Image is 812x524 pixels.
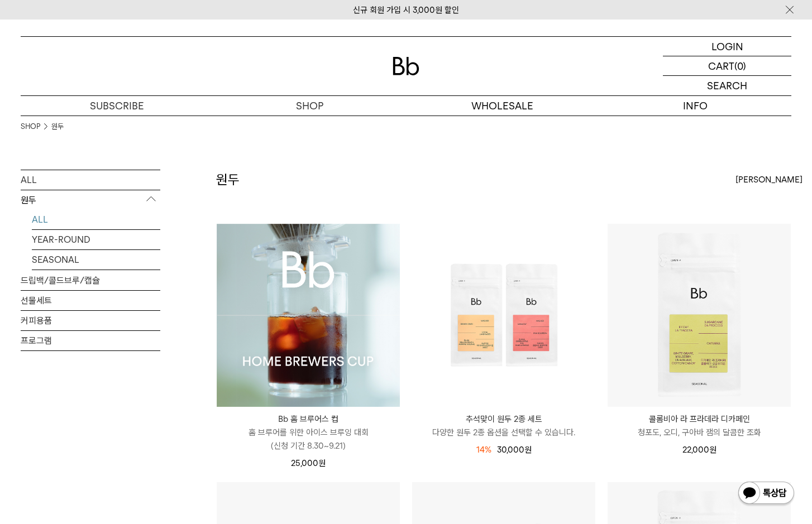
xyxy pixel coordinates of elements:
[21,311,160,330] a: 커피용품
[21,271,160,290] a: 드립백/콜드브루/캡슐
[21,121,40,132] a: SHOP
[524,445,532,455] span: 원
[608,224,791,407] img: 콜롬비아 라 프라데라 디카페인
[51,121,64,132] a: 원두
[21,331,160,350] a: 프로그램
[21,291,160,310] a: 선물세트
[707,76,747,95] p: SEARCH
[291,458,326,468] span: 25,000
[32,250,160,270] a: SEASONAL
[608,412,791,426] p: 콜롬비아 라 프라데라 디카페인
[599,96,791,116] p: INFO
[608,412,791,439] a: 콜롬비아 라 프라데라 디카페인 청포도, 오디, 구아바 잼의 달콤한 조화
[682,445,717,455] span: 22,000
[412,412,595,426] p: 추석맞이 원두 2종 세트
[21,170,160,190] a: ALL
[734,56,746,75] p: (0)
[711,37,743,56] p: LOGIN
[217,224,400,407] img: 1000001223_add2_021.jpg
[737,480,795,507] img: 카카오톡 채널 1:1 채팅 버튼
[21,190,160,210] p: 원두
[412,426,595,439] p: 다양한 원두 2종 옵션을 선택할 수 있습니다.
[412,224,595,407] img: 추석맞이 원두 2종 세트
[608,426,791,439] p: 청포도, 오디, 구아바 잼의 달콤한 조화
[217,412,400,453] a: Bb 홈 브루어스 컵 홈 브루어를 위한 아이스 브루잉 대회(신청 기간 8.30~9.21)
[709,445,717,455] span: 원
[412,412,595,439] a: 추석맞이 원두 2종 세트 다양한 원두 2종 옵션을 선택할 수 있습니다.
[406,96,599,116] p: WHOLESALE
[393,57,419,75] img: 로고
[663,56,791,76] a: CART (0)
[708,56,734,75] p: CART
[318,458,326,468] span: 원
[217,426,400,453] p: 홈 브루어를 위한 아이스 브루잉 대회 (신청 기간 8.30~9.21)
[353,5,459,15] a: 신규 회원 가입 시 3,000원 할인
[476,443,491,456] div: 14%
[32,230,160,249] a: YEAR-ROUND
[663,37,791,56] a: LOGIN
[497,445,532,455] span: 30,000
[213,96,406,116] a: SHOP
[217,412,400,426] p: Bb 홈 브루어스 컵
[217,224,400,407] a: Bb 홈 브루어스 컵
[32,210,160,229] a: ALL
[216,170,240,189] h2: 원두
[21,96,213,116] a: SUBSCRIBE
[735,173,803,186] span: [PERSON_NAME]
